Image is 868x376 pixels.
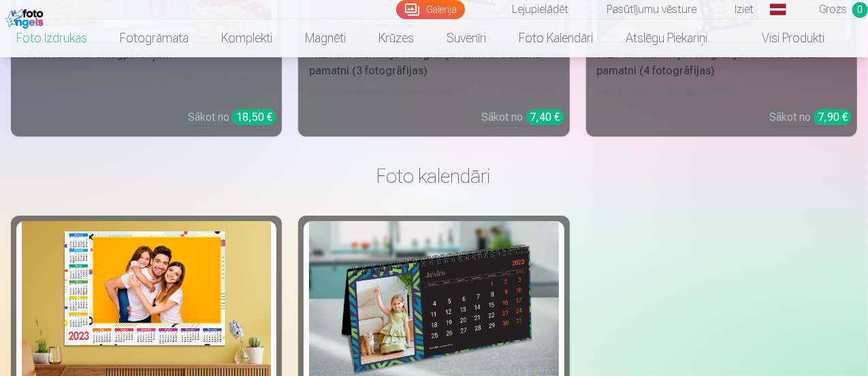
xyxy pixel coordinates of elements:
[5,5,47,29] img: /fa1
[724,19,841,57] a: Visi produkti
[592,85,852,98] div: Parādiet vēl vairāk skaistu atmiņu
[502,19,609,57] a: Foto kalendāri
[16,68,276,98] div: Maģisks veids, kā parādīt savu iecienītāko fotoattēlu
[852,2,868,18] span: 0
[430,19,502,57] a: Suvenīri
[814,109,852,125] div: 7,90 €
[482,109,564,126] div: Sākot no
[22,164,846,188] h3: Foto kalendāri
[819,1,847,18] span: Grozs
[289,19,362,57] a: Magnēti
[232,109,276,125] div: 18,50 €
[304,85,564,98] div: Iemūžiniet savas mīļākās atmiņas
[205,19,289,57] a: Komplekti
[188,109,276,126] div: Sākot no
[304,46,564,79] div: 7x21 cm alumīnija fotogrāfiju rāmis ar liecamu pamatni (3 fotogrāfijas)
[592,46,852,79] div: 7x21 cm alumīnija fotogrāfiju rāmis ar liecamu pamatni (4 fotogrāfijas)
[526,109,564,125] div: 7,40 €
[769,109,852,126] div: Sākot no
[103,19,205,57] a: Fotogrāmata
[362,19,430,57] a: Krūzes
[609,19,724,57] a: Atslēgu piekariņi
